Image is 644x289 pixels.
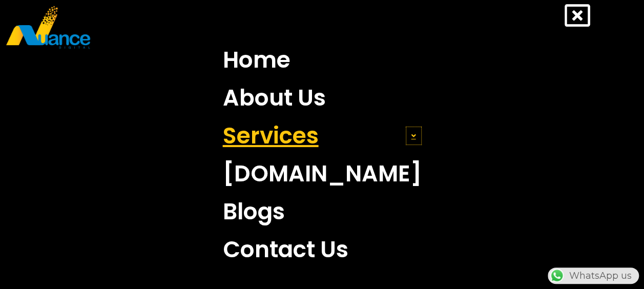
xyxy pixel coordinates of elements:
img: nuance-qatar_logo [5,5,91,50]
a: nuance-qatar_logo [5,5,317,50]
a: Blogs [215,193,429,231]
a: About Us [215,79,429,117]
a: Home [215,41,429,79]
a: [DOMAIN_NAME] [215,155,429,193]
div: WhatsApp us [548,267,639,284]
a: Contact Us [215,231,429,269]
img: WhatsApp [549,267,565,284]
a: WhatsAppWhatsApp us [548,270,639,281]
a: Services [215,117,429,155]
